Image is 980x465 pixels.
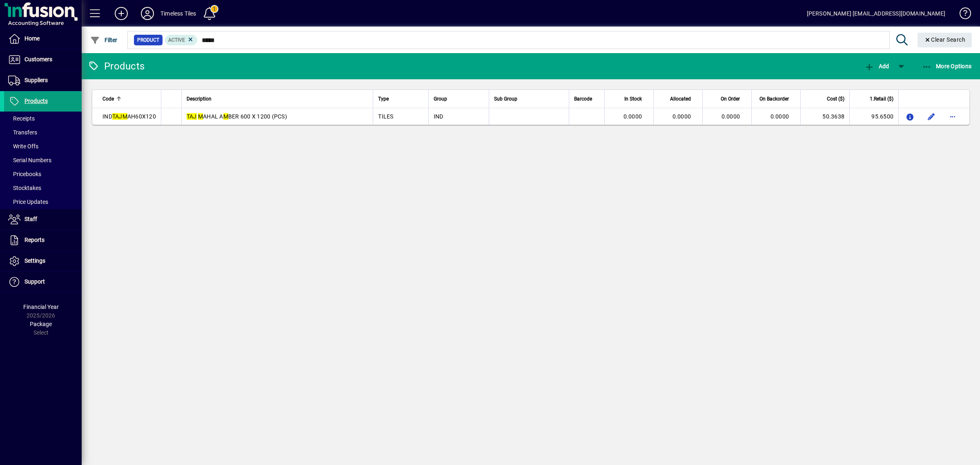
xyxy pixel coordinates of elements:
[494,94,564,103] div: Sub Group
[434,94,484,103] div: Group
[827,94,844,103] span: Cost ($)
[494,94,517,103] span: Sub Group
[925,110,938,123] button: Edit
[920,59,974,74] button: More Options
[378,94,389,103] span: Type
[4,272,82,292] a: Support
[864,63,889,69] span: Add
[870,94,893,103] span: 1.Retail ($)
[4,125,82,139] a: Transfers
[4,195,82,209] a: Price Updates
[434,113,443,120] span: IND
[722,113,740,120] span: 0.0000
[4,49,82,70] a: Customers
[8,129,37,136] span: Transfers
[953,2,970,28] a: Knowledge Base
[108,6,134,21] button: Add
[8,171,41,177] span: Pricebooks
[849,108,898,125] td: 95.6500
[24,56,52,63] span: Customers
[112,113,122,120] em: TAJ
[807,7,945,20] div: [PERSON_NAME] [EMAIL_ADDRESS][DOMAIN_NAME]
[922,63,972,69] span: More Options
[187,94,368,103] div: Description
[134,6,160,21] button: Profile
[8,199,48,205] span: Price Updates
[187,94,212,103] span: Description
[102,94,114,103] span: Code
[946,110,959,123] button: More options
[4,251,82,271] a: Settings
[574,94,592,103] span: Barcode
[24,257,45,264] span: Settings
[102,113,156,120] span: IND AH60X120
[187,113,287,120] span: AHAL A BER 600 X 1200 (PCS)
[122,113,127,120] em: M
[24,216,37,222] span: Staff
[924,36,966,43] span: Clear Search
[24,98,48,104] span: Products
[24,35,40,42] span: Home
[165,35,198,45] mat-chip: Activation Status: Active
[800,108,849,125] td: 50.3638
[30,321,52,327] span: Package
[90,37,118,43] span: Filter
[378,94,423,103] div: Type
[4,167,82,181] a: Pricebooks
[862,59,891,74] button: Add
[918,33,972,47] button: Clear
[137,36,159,44] span: Product
[4,209,82,230] a: Staff
[771,113,789,120] span: 0.0000
[434,94,447,103] span: Group
[673,113,691,120] span: 0.0000
[102,94,156,103] div: Code
[708,94,747,103] div: On Order
[8,143,38,150] span: Write Offs
[8,115,35,122] span: Receipts
[8,185,41,191] span: Stocktakes
[4,112,82,125] a: Receipts
[670,94,691,103] span: Allocated
[24,278,45,285] span: Support
[378,113,393,120] span: TILES
[624,113,642,120] span: 0.0000
[88,60,145,73] div: Products
[4,139,82,153] a: Write Offs
[574,94,599,103] div: Barcode
[24,77,48,83] span: Suppliers
[160,7,196,20] div: Timeless Tiles
[223,113,228,120] em: M
[4,29,82,49] a: Home
[8,157,51,163] span: Serial Numbers
[624,94,642,103] span: In Stock
[168,37,185,43] span: Active
[4,153,82,167] a: Serial Numbers
[721,94,740,103] span: On Order
[4,70,82,91] a: Suppliers
[23,304,59,310] span: Financial Year
[187,113,197,120] em: TAJ
[4,230,82,250] a: Reports
[757,94,796,103] div: On Backorder
[610,94,649,103] div: In Stock
[4,181,82,195] a: Stocktakes
[88,33,120,47] button: Filter
[24,237,45,243] span: Reports
[198,113,203,120] em: M
[659,94,698,103] div: Allocated
[759,94,789,103] span: On Backorder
